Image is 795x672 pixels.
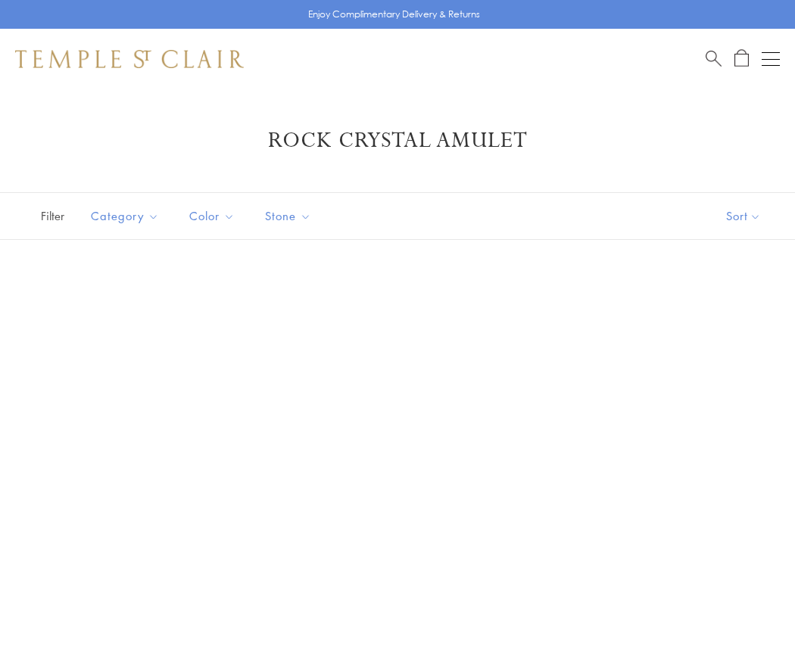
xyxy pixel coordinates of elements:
[692,193,795,239] button: Show sort by
[254,199,323,233] button: Stone
[178,199,246,233] button: Color
[15,50,244,68] img: Temple St. Clair
[762,50,780,68] button: Open navigation
[182,207,246,226] span: Color
[734,49,749,68] a: Open Shopping Bag
[257,207,323,226] span: Stone
[706,49,722,68] a: Search
[79,199,170,233] button: Category
[38,127,757,154] h1: Rock Crystal Amulet
[308,7,480,22] p: Enjoy Complimentary Delivery & Returns
[83,207,170,226] span: Category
